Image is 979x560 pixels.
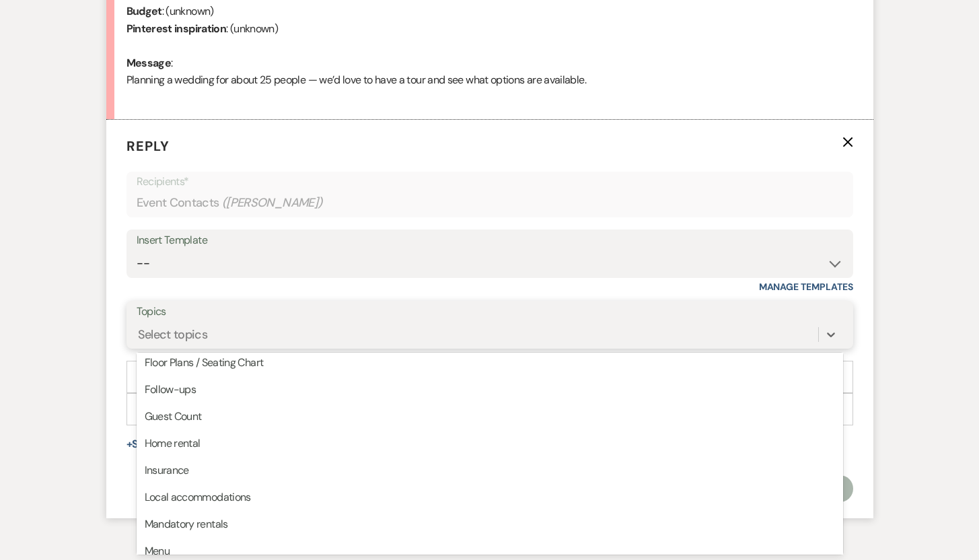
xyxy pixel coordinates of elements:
div: Guest Count [137,403,843,430]
span: ( [PERSON_NAME] ) [222,194,323,212]
div: Insurance [137,457,843,484]
div: Mandatory rentals [137,511,843,538]
p: Recipients* [137,173,843,190]
b: Budget [126,4,162,18]
button: Share [126,439,177,450]
div: Insert Template [137,231,843,250]
label: Topics [137,302,843,322]
div: Event Contacts [137,190,843,216]
span: + [126,439,133,450]
div: Follow-ups [137,376,843,403]
a: Manage Templates [759,281,853,293]
b: Message [126,56,172,70]
b: Pinterest inspiration [126,22,227,36]
div: Select topics [138,325,208,343]
div: Floor Plans / Seating Chart [137,349,843,376]
div: Home rental [137,430,843,457]
div: Local accommodations [137,484,843,511]
span: Reply [126,137,170,155]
